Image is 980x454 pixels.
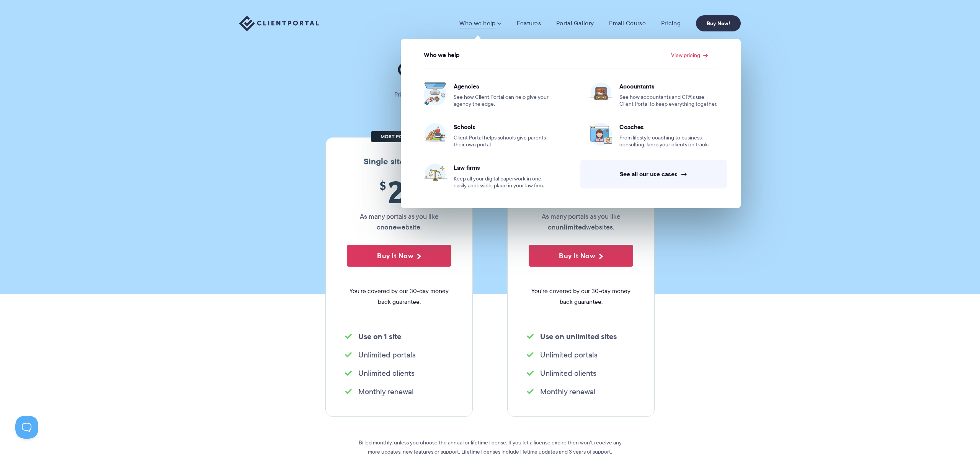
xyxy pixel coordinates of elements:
[681,170,688,178] span: →
[619,82,718,90] span: Accountants
[347,286,451,307] span: You're covered by our 30-day money back guarantee.
[345,386,453,397] li: Monthly renewal
[424,52,460,59] span: Who we help
[527,368,635,379] li: Unlimited clients
[345,349,453,360] li: Unlimited portals
[358,331,401,342] strong: Use on 1 site
[454,134,552,148] span: Client Portal helps schools give parents their own portal
[454,175,552,189] span: Keep all your digital paperwork in one, easily accessible place in your law firm.
[529,211,633,233] p: As many portals as you like on websites.
[401,39,741,208] ul: Who we help
[345,368,453,379] li: Unlimited clients
[609,20,646,27] a: Email Course
[15,416,38,439] iframe: Toggle Customer Support
[454,94,552,108] span: See how Client Portal can help give your agency the edge.
[619,94,718,108] span: See how accountants and CPA’s use Client Portal to keep everything together.
[527,349,635,360] li: Unlimited portals
[459,20,501,27] a: Who we help
[347,211,451,233] p: As many portals as you like on website.
[661,20,681,27] a: Pricing
[527,386,635,397] li: Monthly renewal
[529,174,633,209] span: 49
[375,89,605,100] p: Pricing shouldn't be complicated. Straightforward plans, no hidden fees.
[517,20,541,27] a: Features
[454,82,552,90] span: Agencies
[454,123,552,131] span: Schools
[696,15,741,31] a: Buy Now!
[619,123,718,131] span: Coaches
[555,222,586,232] strong: unlimited
[540,331,617,342] strong: Use on unlimited sites
[529,286,633,307] span: You're covered by our 30-day money back guarantee.
[580,160,727,188] a: See all our use cases
[347,245,451,267] button: Buy It Now
[333,157,465,167] h3: Single site license
[556,20,594,27] a: Portal Gallery
[454,164,552,171] span: Law firms
[671,52,708,58] a: View pricing
[384,222,397,232] strong: one
[619,134,718,148] span: From lifestyle coaching to business consulting, keep your clients on track.
[405,61,737,197] ul: View pricing
[347,174,451,209] span: 25
[529,245,633,267] button: Buy It Now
